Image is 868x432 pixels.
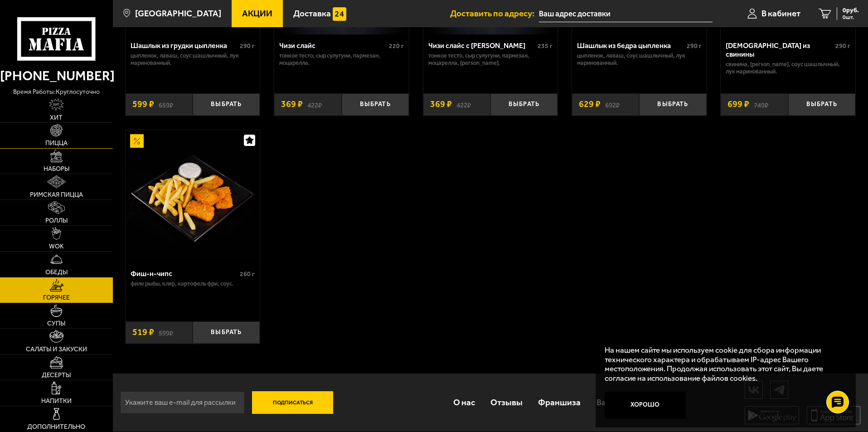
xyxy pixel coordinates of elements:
[687,42,702,50] span: 290 г
[49,243,64,250] span: WOK
[131,269,238,278] div: Фиш-н-чипс
[26,346,87,353] span: Салаты и закуски
[456,100,471,109] s: 422 ₽
[293,9,331,18] span: Доставка
[843,7,859,14] span: 0 руб.
[42,372,71,379] span: Десерты
[45,269,68,276] span: Обеды
[605,345,842,383] p: На нашем сайте мы используем cookie для сбора информации технического характера и обрабатываем IP...
[159,328,173,337] s: 599 ₽
[307,100,322,109] s: 422 ₽
[159,100,173,109] s: 659 ₽
[538,42,553,50] span: 235 г
[445,388,482,417] a: О нас
[45,140,68,146] span: Пицца
[242,9,272,18] span: Акции
[131,41,238,50] div: Шашлык из грудки цыпленка
[120,391,245,414] input: Укажите ваш e-mail для рассылки
[761,9,800,18] span: В кабинет
[279,52,404,67] p: тонкое тесто, сыр сулугуни, пармезан, моцарелла.
[450,9,539,18] span: Доставить по адресу:
[333,7,346,21] img: 15daf4d41897b9f0e9f617042186c801.svg
[428,52,553,67] p: тонкое тесто, сыр сулугуни, пармезан, моцарелла, [PERSON_NAME].
[131,52,255,67] p: цыпленок, лаваш, соус шашлычный, лук маринованный.
[589,388,642,417] a: Вакансии
[45,218,68,224] span: Роллы
[135,9,221,18] span: [GEOGRAPHIC_DATA]
[577,41,684,50] div: Шашлык из бедра цыпленка
[193,321,260,344] button: Выбрать
[726,61,850,75] p: свинина, [PERSON_NAME], соус шашлычный, лук маринованный.
[530,388,588,417] a: Франшиза
[430,100,452,109] span: 369 ₽
[490,93,558,116] button: Выбрать
[47,320,65,327] span: Супы
[126,130,259,262] img: Фиш-н-чипс
[727,100,749,109] span: 699 ₽
[240,270,255,278] span: 260 г
[126,130,260,262] a: АкционныйФиш-н-чипс
[30,192,83,198] span: Римская пицца
[577,52,702,67] p: цыпленок, лаваш, соус шашлычный, лук маринованный.
[639,93,706,116] button: Выбрать
[50,115,63,121] span: Хит
[132,100,154,109] span: 599 ₽
[240,42,255,50] span: 290 г
[43,295,70,301] span: Горячее
[252,391,334,414] button: Подписаться
[132,328,154,337] span: 519 ₽
[44,166,69,172] span: Наборы
[193,93,260,116] button: Выбрать
[726,41,833,58] div: [DEMOGRAPHIC_DATA] из свинины
[835,42,850,50] span: 290 г
[279,41,387,50] div: Чизи слайс
[281,100,303,109] span: 369 ₽
[27,424,85,430] span: Дополнительно
[754,100,768,109] s: 749 ₽
[605,100,620,109] s: 692 ₽
[788,93,855,116] button: Выбрать
[539,5,713,22] input: Ваш адрес доставки
[131,280,255,287] p: филе рыбы, кляр, картофель фри, соус.
[843,15,859,20] span: 0 шт.
[130,134,144,148] img: Акционный
[389,42,404,50] span: 220 г
[579,100,601,109] span: 629 ₽
[41,398,72,404] span: Напитки
[605,392,686,419] button: Хорошо
[342,93,409,116] button: Выбрать
[483,388,530,417] a: Отзывы
[428,41,536,50] div: Чизи слайс с [PERSON_NAME]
